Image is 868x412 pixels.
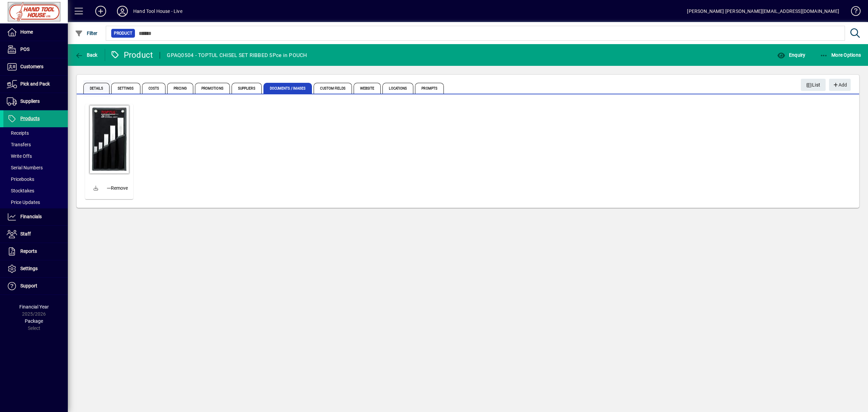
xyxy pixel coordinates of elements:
[7,165,43,170] span: Serial Numbers
[3,93,68,110] a: Suppliers
[7,130,29,136] span: Receipts
[25,318,43,324] span: Package
[3,76,68,93] a: Pick and Pack
[3,260,68,277] a: Settings
[3,41,68,58] a: POS
[20,46,29,52] span: POS
[3,243,68,260] a: Reports
[382,83,413,94] span: Locations
[20,29,33,35] span: Home
[110,50,153,60] div: Product
[777,52,805,58] span: Enquiry
[3,196,68,208] a: Price Updates
[806,79,821,91] span: List
[167,50,307,61] div: GPAQ0504 - TOPTUL CHISEL SET RIBBED 5Pce in POUCH
[133,6,182,17] div: Hand Tool House - Live
[3,173,68,185] a: Pricebooks
[832,79,847,91] span: Add
[801,79,826,91] button: List
[142,83,166,94] span: Costs
[3,139,68,150] a: Transfers
[3,208,68,225] a: Financials
[3,226,68,243] a: Staff
[829,79,851,91] button: Add
[83,83,110,94] span: Details
[820,52,861,58] span: More Options
[3,150,68,162] a: Write Offs
[3,127,68,139] a: Receipts
[68,49,105,61] app-page-header-button: Back
[7,188,34,193] span: Stocktakes
[167,83,193,94] span: Pricing
[20,231,31,237] span: Staff
[90,5,112,17] button: Add
[3,58,68,75] a: Customers
[20,283,37,288] span: Support
[7,142,31,147] span: Transfers
[75,31,98,36] span: Filter
[88,180,104,196] a: Download
[687,6,839,17] div: [PERSON_NAME] [PERSON_NAME][EMAIL_ADDRESS][DOMAIN_NAME]
[75,52,98,58] span: Back
[775,49,807,61] button: Enquiry
[20,81,50,87] span: Pick and Pack
[7,176,34,182] span: Pricebooks
[263,83,312,94] span: Documents / Images
[20,64,43,69] span: Customers
[114,30,132,37] span: Product
[19,304,49,310] span: Financial Year
[73,49,99,61] button: Back
[846,1,860,23] a: Knowledge Base
[7,153,32,159] span: Write Offs
[20,214,42,219] span: Financials
[314,83,352,94] span: Custom Fields
[20,98,40,104] span: Suppliers
[3,24,68,41] a: Home
[112,5,133,17] button: Profile
[354,83,381,94] span: Website
[104,182,131,194] button: Remove
[3,185,68,196] a: Stocktakes
[818,49,863,61] button: More Options
[20,116,40,121] span: Products
[7,200,40,205] span: Price Updates
[3,278,68,295] a: Support
[107,185,128,192] span: Remove
[20,266,38,271] span: Settings
[3,162,68,173] a: Serial Numbers
[195,83,230,94] span: Promotions
[20,248,37,254] span: Reports
[232,83,262,94] span: Suppliers
[73,27,99,39] button: Filter
[111,83,140,94] span: Settings
[415,83,444,94] span: Prompts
